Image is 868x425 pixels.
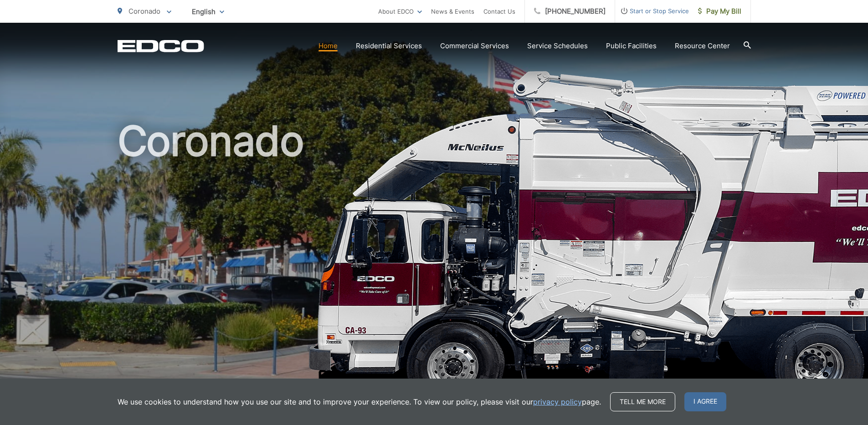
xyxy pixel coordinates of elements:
[606,40,657,51] a: Public Facilities
[356,40,422,51] a: Residential Services
[118,40,204,52] a: EDCD logo. Return to the homepage.
[128,7,160,15] span: Coronado
[698,6,741,17] span: Pay My Bill
[378,6,422,17] a: About EDCO
[318,40,338,51] a: Home
[118,396,601,407] p: We use cookies to understand how you use our site and to improve your experience. To view our pol...
[185,4,231,20] span: English
[527,40,588,51] a: Service Schedules
[533,396,582,407] a: privacy policy
[610,392,675,411] a: Tell me more
[431,6,474,17] a: News & Events
[684,392,726,411] span: I agree
[483,6,515,17] a: Contact Us
[440,40,509,51] a: Commercial Services
[118,118,751,406] h1: Coronado
[675,40,730,51] a: Resource Center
